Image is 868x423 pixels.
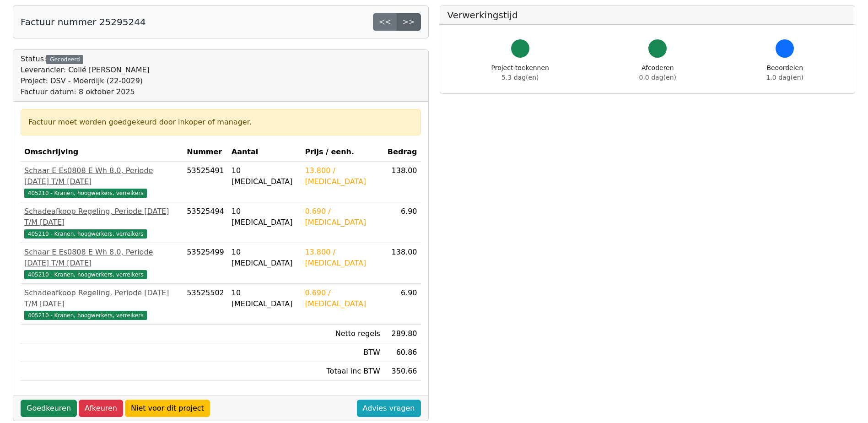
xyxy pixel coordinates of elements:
[384,284,421,325] td: 6.90
[305,287,380,309] div: 0.690 / [MEDICAL_DATA]
[183,143,227,162] th: Nummer
[301,143,383,162] th: Prijs / eenh.
[357,400,421,417] a: Advies vragen
[79,400,123,417] a: Afkeuren
[21,76,150,87] div: Project: DSV - Moerdijk (22-0029)
[24,229,147,239] span: 405210 - Kranen, hoogwerkers, verreikers
[24,165,179,187] div: Schaar E Es0808 E Wh 8.0, Periode [DATE] T/M [DATE]
[24,247,179,280] a: Schaar E Es0808 E Wh 8.0, Periode [DATE] T/M [DATE]405210 - Kranen, hoogwerkers, verreikers
[21,54,150,98] div: Status:
[46,55,83,64] div: Gecodeerd
[232,247,298,269] div: 10 [MEDICAL_DATA]
[24,287,179,309] div: Schadeafkoop Regeling, Periode [DATE] T/M [DATE]
[232,165,298,187] div: 10 [MEDICAL_DATA]
[384,325,421,343] td: 289.80
[305,206,380,228] div: 0.690 / [MEDICAL_DATA]
[232,287,298,309] div: 10 [MEDICAL_DATA]
[21,16,146,27] h5: Factuur nummer 25295244
[21,143,183,162] th: Omschrijving
[639,74,676,81] span: 0.0 dag(en)
[21,65,150,76] div: Leverancier: Collé [PERSON_NAME]
[397,13,421,31] a: >>
[21,87,150,98] div: Factuur datum: 8 oktober 2025
[301,325,383,343] td: Netto regels
[183,243,227,284] td: 53525499
[384,243,421,284] td: 138.00
[24,247,179,269] div: Schaar E Es0808 E Wh 8.0, Periode [DATE] T/M [DATE]
[491,63,549,82] div: Project toekennen
[228,143,302,162] th: Aantal
[305,247,380,269] div: 13.800 / [MEDICAL_DATA]
[24,206,179,228] div: Schadeafkoop Regeling, Periode [DATE] T/M [DATE]
[447,10,848,21] h5: Verwerkingstijd
[301,343,383,362] td: BTW
[766,63,803,82] div: Beoordelen
[24,287,179,320] a: Schadeafkoop Regeling, Periode [DATE] T/M [DATE]405210 - Kranen, hoogwerkers, verreikers
[301,362,383,381] td: Totaal inc BTW
[24,270,147,279] span: 405210 - Kranen, hoogwerkers, verreikers
[183,162,227,202] td: 53525491
[384,343,421,362] td: 60.86
[384,362,421,381] td: 350.66
[183,284,227,325] td: 53525502
[232,206,298,228] div: 10 [MEDICAL_DATA]
[125,400,210,417] a: Niet voor dit project
[373,13,397,31] a: <<
[639,63,676,82] div: Afcoderen
[24,311,147,320] span: 405210 - Kranen, hoogwerkers, verreikers
[384,143,421,162] th: Bedrag
[384,202,421,243] td: 6.90
[384,162,421,202] td: 138.00
[766,74,803,81] span: 1.0 dag(en)
[183,202,227,243] td: 53525494
[24,206,179,239] a: Schadeafkoop Regeling, Periode [DATE] T/M [DATE]405210 - Kranen, hoogwerkers, verreikers
[28,117,413,128] div: Factuur moet worden goedgekeurd door inkoper of manager.
[501,74,539,81] span: 5.3 dag(en)
[24,165,179,198] a: Schaar E Es0808 E Wh 8.0, Periode [DATE] T/M [DATE]405210 - Kranen, hoogwerkers, verreikers
[21,400,77,417] a: Goedkeuren
[24,189,147,198] span: 405210 - Kranen, hoogwerkers, verreikers
[305,165,380,187] div: 13.800 / [MEDICAL_DATA]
